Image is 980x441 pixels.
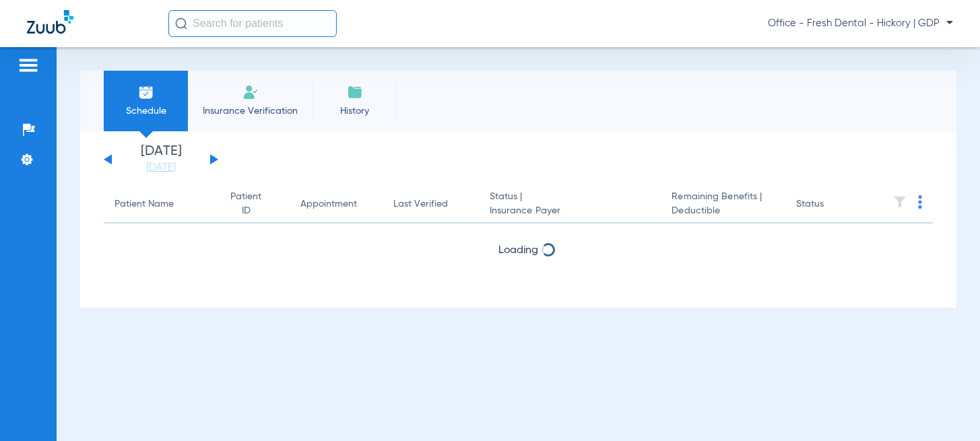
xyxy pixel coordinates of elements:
[490,204,651,218] span: Insurance Payer
[498,245,538,256] span: Loading
[300,197,357,211] div: Appointment
[198,104,302,118] span: Insurance Verification
[138,84,154,100] img: Schedule
[323,104,387,118] span: History
[479,186,661,224] th: Status |
[114,104,178,118] span: Schedule
[393,197,468,211] div: Last Verified
[393,197,448,211] div: Last Verified
[225,190,267,218] div: Patient ID
[300,197,372,211] div: Appointment
[785,186,876,224] th: Status
[893,195,907,209] img: filter.svg
[347,84,363,100] img: History
[661,186,785,224] th: Remaining Benefits |
[672,204,775,218] span: Deductible
[27,10,73,34] img: Zuub Logo
[121,161,201,174] a: [DATE]
[225,190,279,218] div: Patient ID
[115,197,174,211] div: Patient Name
[121,145,201,174] li: [DATE]
[918,195,922,209] img: group-dot-blue.svg
[768,17,953,30] span: Office - Fresh Dental - Hickory | GDP
[18,57,39,73] img: hamburger-icon
[242,84,259,100] img: Manual Insurance Verification
[115,197,203,211] div: Patient Name
[168,10,337,37] input: Search for patients
[175,18,187,30] img: Search Icon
